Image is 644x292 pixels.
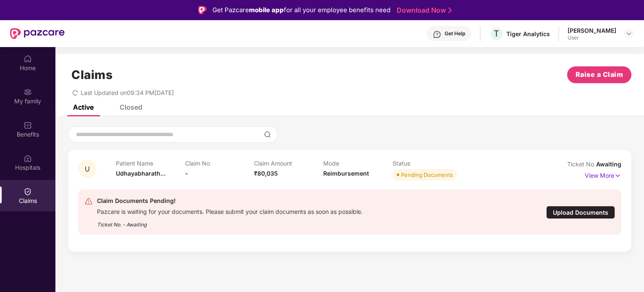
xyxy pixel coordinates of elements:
[10,28,65,39] img: New Pazcare Logo
[24,88,32,96] img: svg+xml;base64,PHN2ZyB3aWR0aD0iMjAiIGhlaWdodD0iMjAiIHZpZXdCb3g9IjAgMCAyMCAyMCIgZmlsbD0ibm9uZSIgeG...
[393,160,462,167] p: Status
[585,169,621,180] p: View More
[24,187,32,196] img: svg+xml;base64,PHN2ZyBpZD0iQ2xhaW0iIHhtbG5zPSJodHRwOi8vd3d3LnczLm9yZy8yMDAwL3N2ZyIgd2lkdGg9IjIwIi...
[24,154,32,163] img: svg+xml;base64,PHN2ZyBpZD0iSG9zcGl0YWxzIiB4bWxucz0iaHR0cDovL3d3dy53My5vcmcvMjAwMC9zdmciIHdpZHRoPS...
[614,171,621,180] img: svg+xml;base64,PHN2ZyB4bWxucz0iaHR0cDovL3d3dy53My5vcmcvMjAwMC9zdmciIHdpZHRoPSIxNyIgaGVpZ2h0PSIxNy...
[120,103,142,111] div: Closed
[254,160,323,167] p: Claim Amount
[97,196,363,206] div: Claim Documents Pending!
[264,131,271,138] img: svg+xml;base64,PHN2ZyBpZD0iU2VhcmNoLTMyeDMyIiB4bWxucz0iaHR0cDovL3d3dy53My5vcmcvMjAwMC9zdmciIHdpZH...
[72,89,78,96] span: redo
[185,160,254,167] p: Claim No
[401,171,453,179] div: Pending Documents
[249,6,284,14] strong: mobile app
[24,121,32,129] img: svg+xml;base64,PHN2ZyBpZD0iQmVuZWZpdHMiIHhtbG5zPSJodHRwOi8vd3d3LnczLm9yZy8yMDAwL3N2ZyIgd2lkdGg9Ij...
[73,103,94,111] div: Active
[323,170,369,177] span: Reimbursement
[448,6,452,15] img: Stroke
[576,69,623,80] span: Raise a Claim
[198,6,207,14] img: Logo
[323,160,393,167] p: Mode
[433,30,441,39] img: svg+xml;base64,PHN2ZyBpZD0iSGVscC0zMngzMiIgeG1sbnM9Imh0dHA6Ly93d3cudzMub3JnLzIwMDAvc3ZnIiB3aWR0aD...
[494,29,499,39] span: T
[97,206,363,216] div: Pazcare is waiting for your documents. Please submit your claim documents as soon as possible.
[568,26,616,34] div: [PERSON_NAME]
[546,206,615,219] div: Upload Documents
[24,55,32,63] img: svg+xml;base64,PHN2ZyBpZD0iSG9tZSIgeG1sbnM9Imh0dHA6Ly93d3cudzMub3JnLzIwMDAvc3ZnIiB3aWR0aD0iMjAiIG...
[212,5,390,15] div: Get Pazcare for all your employee benefits need
[85,166,90,173] span: U
[397,6,449,15] a: Download Now
[185,170,188,177] span: -
[97,216,363,229] div: Ticket No. - Awaiting
[81,89,174,96] span: Last Updated on 09:34 PM[DATE]
[445,30,465,37] div: Get Help
[567,66,631,83] button: Raise a Claim
[626,30,632,37] img: svg+xml;base64,PHN2ZyBpZD0iRHJvcGRvd24tMzJ4MzIiIHhtbG5zPSJodHRwOi8vd3d3LnczLm9yZy8yMDAwL3N2ZyIgd2...
[71,68,113,82] h1: Claims
[568,34,616,41] div: User
[254,170,278,177] span: ₹80,035
[567,160,596,168] span: Ticket No
[84,197,93,205] img: svg+xml;base64,PHN2ZyB4bWxucz0iaHR0cDovL3d3dy53My5vcmcvMjAwMC9zdmciIHdpZHRoPSIyNCIgaGVpZ2h0PSIyNC...
[596,160,621,168] span: Awaiting
[506,30,550,38] div: Tiger Analytics
[116,170,165,177] span: Udhayabharath...
[116,160,185,167] p: Patient Name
